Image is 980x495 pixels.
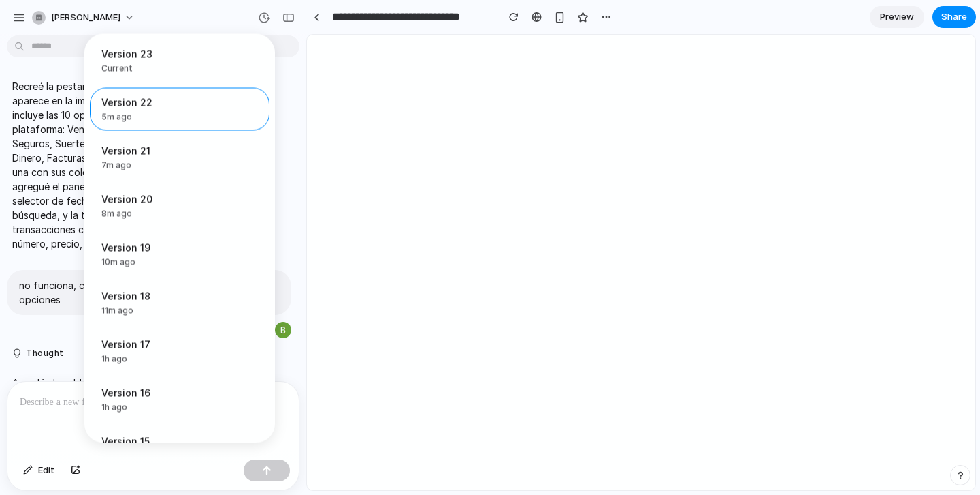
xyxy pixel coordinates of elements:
div: Version 18 - 2/10/2025, 6:08:17 p.m. [90,282,269,325]
span: 8m ago [101,208,199,220]
span: Version 22 [101,95,199,110]
div: Version 16 - 2/10/2025, 4:59:06 p.m. [90,378,269,421]
span: Version 23 [101,47,250,61]
div: Version 21 - 2/10/2025, 6:12:11 p.m. [90,136,269,179]
span: 1h ago [101,402,199,414]
span: Version 21 [101,144,199,158]
span: 1h ago [101,353,199,365]
span: 11m ago [101,305,199,317]
span: 10m ago [101,256,199,269]
span: Current [101,63,250,75]
div: Version 15 - 2/10/2025, 4:55:46 p.m. [90,427,269,470]
div: Version 23 - 2/10/2025, 6:19:43 p.m. [90,40,269,82]
span: 7m ago [101,160,199,172]
span: Version 18 [101,289,199,303]
span: Version 16 [101,386,199,400]
span: Version 15 [101,434,199,449]
div: Version 17 - 2/10/2025, 5:16:04 p.m. [90,330,269,373]
span: Version 17 [101,337,199,352]
span: Version 20 [101,192,199,207]
div: Version 20 - 2/10/2025, 6:10:52 p.m. [90,185,269,228]
span: 5m ago [101,111,199,123]
div: Version 19 - 2/10/2025, 6:09:27 p.m. [90,233,269,276]
div: Version 22 - 2/10/2025, 6:13:57 p.m. [90,88,269,131]
span: Version 19 [101,241,199,255]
